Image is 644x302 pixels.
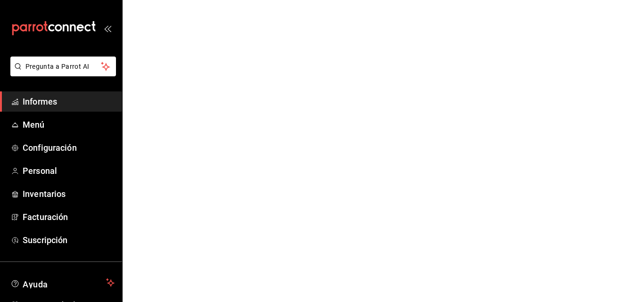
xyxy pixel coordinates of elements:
[10,57,116,76] button: Pregunta a Parrot AI
[25,63,90,70] font: Pregunta a Parrot AI
[23,279,48,289] font: Ayuda
[7,68,116,78] a: Pregunta a Parrot AI
[23,212,68,222] font: Facturación
[23,166,57,176] font: Personal
[104,24,111,32] button: abrir_cajón_menú
[23,235,67,245] font: Suscripción
[23,143,77,153] font: Configuración
[23,97,57,106] font: Informes
[23,189,66,199] font: Inventarios
[23,120,45,130] font: Menú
